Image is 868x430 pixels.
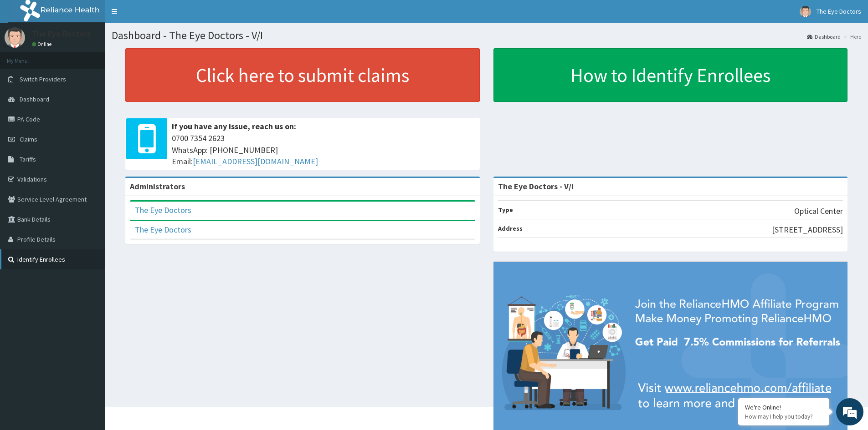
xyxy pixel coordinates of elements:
span: Switch Providers [20,75,66,83]
b: Administrators [130,181,185,192]
p: [STREET_ADDRESS] [772,224,843,236]
a: Online [32,41,54,47]
div: We're Online! [745,403,822,411]
span: Claims [20,135,37,143]
p: The Eye Doctors [32,30,91,38]
b: If you have any issue, reach us on: [172,121,296,132]
p: How may I help you today? [745,413,822,420]
b: Type [498,206,513,214]
span: The Eye Doctors [817,7,861,15]
li: Here [842,33,861,40]
a: The Eye Doctors [135,224,191,235]
a: Dashboard [807,33,841,40]
a: Click here to submit claims [125,48,480,102]
a: [EMAIL_ADDRESS][DOMAIN_NAME] [193,156,318,167]
span: 0700 7354 2623 WhatsApp: [PHONE_NUMBER] Email: [172,132,475,167]
p: Optical Center [794,205,843,217]
img: User Image [800,6,811,17]
b: Address [498,224,523,233]
span: Dashboard [20,95,49,103]
img: User Image [5,27,25,48]
a: How to Identify Enrollees [493,48,848,102]
h1: Dashboard - The Eye Doctors - V/I [112,30,861,41]
strong: The Eye Doctors - V/I [498,181,574,192]
a: The Eye Doctors [135,205,191,215]
span: Tariffs [20,155,36,163]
